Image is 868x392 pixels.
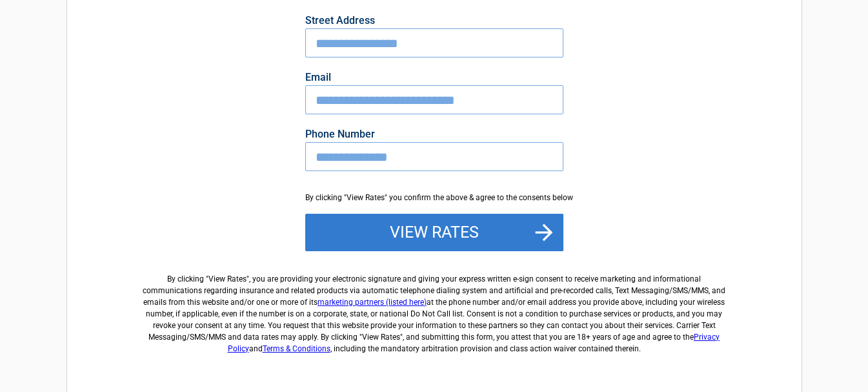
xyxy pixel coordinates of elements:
a: Terms & Conditions [263,344,330,353]
span: View Rates [208,274,247,284]
a: Privacy Policy [228,333,720,353]
label: Email [305,72,563,83]
label: Street Address [305,15,563,26]
label: Phone Number [305,129,563,139]
label: By clicking " ", you are providing your electronic signature and giving your express written e-si... [138,263,731,355]
a: marketing partners (listed here) [318,298,427,307]
button: View Rates [305,214,563,251]
div: By clicking "View Rates" you confirm the above & agree to the consents below [305,192,563,203]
